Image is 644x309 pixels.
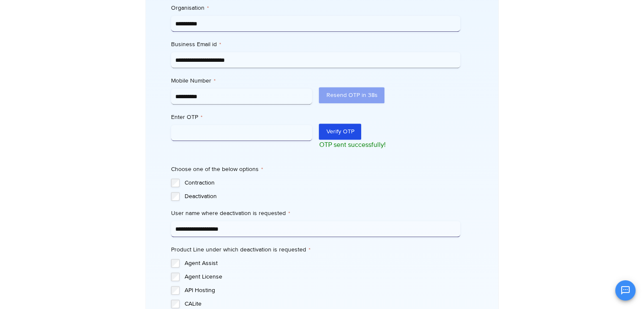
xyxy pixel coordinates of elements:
[185,300,460,308] label: CALite
[185,179,460,187] label: Contraction
[185,273,460,281] label: Agent License
[171,246,310,254] legend: Product Line under which deactivation is requested
[185,286,460,295] label: API Hosting
[171,40,460,49] label: Business Email id
[171,209,460,218] label: User name where deactivation is requested
[319,87,384,103] button: Resend OTP in 38s
[171,77,312,85] label: Mobile Number
[171,113,312,121] label: Enter OTP
[185,192,460,201] label: Deactivation
[319,140,460,150] p: OTP sent successfully!
[185,259,460,268] label: Agent Assist
[171,165,263,174] legend: Choose one of the below options
[319,124,361,140] button: Verify OTP
[615,280,636,301] button: Open chat
[171,4,460,12] label: Organisation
